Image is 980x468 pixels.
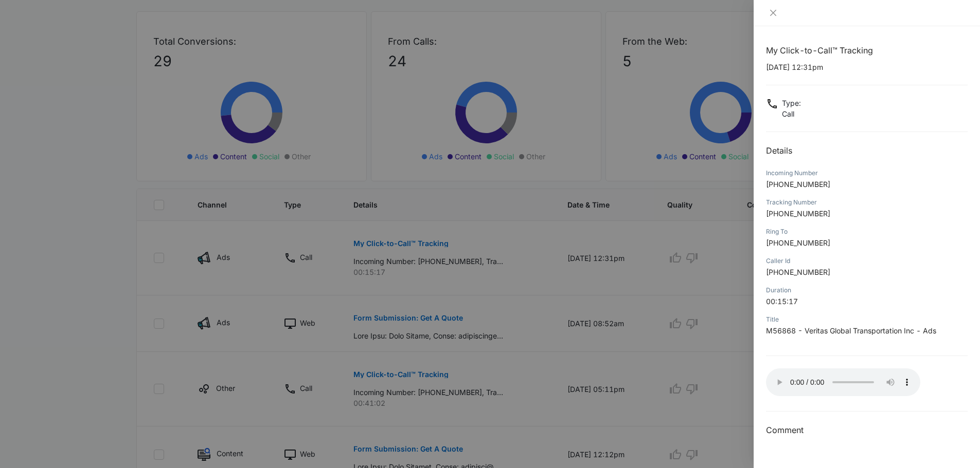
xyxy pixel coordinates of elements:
[766,44,968,57] h1: My Click-to-Call™ Tracking
[766,227,968,236] div: Ring To
[766,8,780,17] button: Close
[766,198,968,207] div: Tracking Number
[766,424,968,436] h3: Comment
[766,256,968,266] div: Caller Id
[766,268,830,276] span: [PHONE_NUMBER]
[766,297,798,306] span: 00:15:17
[766,62,968,72] p: [DATE] 12:31pm
[782,108,801,119] p: Call
[766,326,936,335] span: M56868 - Veritas Global Transportation Inc - Ads
[766,238,830,247] span: [PHONE_NUMBER]
[766,209,830,218] span: [PHONE_NUMBER]
[766,286,968,295] div: Duration
[769,9,777,17] span: close
[782,98,801,108] p: Type :
[766,368,920,396] audio: Your browser does not support the audio tag.
[766,144,968,157] h2: Details
[766,169,968,178] div: Incoming Number
[766,315,968,324] div: Title
[766,180,830,189] span: [PHONE_NUMBER]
